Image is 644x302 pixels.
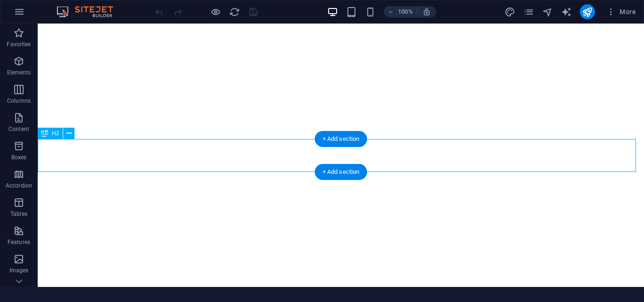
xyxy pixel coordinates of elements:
[6,182,32,189] p: Accordion
[384,6,417,17] button: 100%
[580,4,595,19] button: publish
[7,41,31,48] p: Favorites
[52,131,59,136] span: H2
[523,7,534,17] i: Pages (Ctrl+Alt+S)
[8,238,30,246] p: Features
[7,69,31,76] p: Elements
[603,4,640,19] button: More
[504,7,515,17] i: Design (Ctrl+Alt+Y)
[229,7,240,17] i: Reload page
[229,6,240,17] button: reload
[210,6,221,17] button: Click here to leave preview mode and continue editing
[398,6,413,17] h6: 100%
[542,6,553,17] button: navigator
[542,7,553,17] i: Navigator
[9,267,29,274] p: Images
[315,131,367,147] div: + Add section
[606,7,636,16] span: More
[561,6,572,17] button: text_generator
[315,164,367,180] div: + Add section
[7,97,31,105] p: Columns
[11,154,27,161] p: Boxes
[422,8,431,16] i: On resize automatically adjust zoom level to fit chosen device.
[54,6,125,17] img: Editor Logo
[561,7,572,17] i: AI Writer
[10,210,27,218] p: Tables
[504,6,516,17] button: design
[523,6,535,17] button: pages
[8,125,29,133] p: Content
[582,7,593,17] i: Publish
